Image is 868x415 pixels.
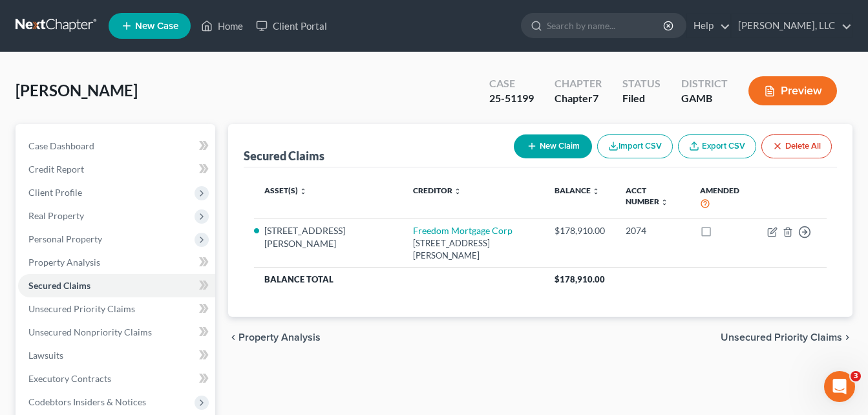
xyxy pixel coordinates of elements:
span: 7 [593,92,598,104]
span: Codebtors Insiders & Notices [28,396,146,407]
input: Search by name... [547,14,665,37]
span: Unsecured Nonpriority Claims [28,326,152,337]
a: Freedom Mortgage Corp [413,225,513,236]
a: Credit Report [18,158,215,181]
div: 25-51199 [489,91,534,106]
button: Import CSV [597,134,673,158]
span: Property Analysis [238,332,321,343]
div: $178,910.00 [555,224,605,237]
div: Filed [622,91,661,106]
i: unfold_more [661,198,668,206]
span: [PERSON_NAME] [16,81,138,100]
a: Property Analysis [18,251,215,274]
span: Client Profile [28,187,82,198]
span: $178,910.00 [555,274,605,284]
button: Preview [748,76,837,105]
a: Balance unfold_more [555,186,600,195]
a: Lawsuits [18,344,215,367]
a: Secured Claims [18,274,215,297]
a: Home [195,14,249,37]
i: chevron_right [842,332,852,343]
div: Status [622,76,661,91]
th: Balance Total [254,268,544,291]
span: New Case [135,21,178,31]
iframe: Intercom live chat [824,371,855,402]
span: Unsecured Priority Claims [28,303,135,314]
span: Case Dashboard [28,140,94,151]
span: Secured Claims [28,280,90,291]
div: Chapter [555,91,602,106]
div: Secured Claims [244,148,324,164]
i: unfold_more [299,187,307,195]
i: unfold_more [592,187,600,195]
a: Client Portal [249,14,333,37]
a: Executory Contracts [18,367,215,390]
a: Help [687,14,730,37]
a: Export CSV [678,134,756,158]
span: Credit Report [28,164,84,175]
div: District [681,76,728,91]
span: Real Property [28,210,84,221]
i: unfold_more [454,187,461,195]
a: [PERSON_NAME], LLC [732,14,852,37]
button: Delete All [761,134,832,158]
span: 3 [851,371,861,381]
div: [STREET_ADDRESS][PERSON_NAME] [413,237,534,261]
span: Unsecured Priority Claims [721,332,842,343]
span: Executory Contracts [28,373,111,384]
a: Case Dashboard [18,134,215,158]
div: GAMB [681,91,728,106]
button: Unsecured Priority Claims chevron_right [721,332,852,343]
a: Acct Number unfold_more [626,186,668,206]
button: New Claim [514,134,592,158]
div: 2074 [626,224,680,237]
li: [STREET_ADDRESS][PERSON_NAME] [264,224,392,250]
span: Property Analysis [28,257,100,268]
a: Unsecured Nonpriority Claims [18,321,215,344]
a: Asset(s) unfold_more [264,186,307,195]
span: Lawsuits [28,350,63,361]
div: Chapter [555,76,602,91]
div: Case [489,76,534,91]
button: chevron_left Property Analysis [228,332,321,343]
span: Personal Property [28,233,102,244]
th: Amended [690,178,757,218]
i: chevron_left [228,332,238,343]
a: Unsecured Priority Claims [18,297,215,321]
a: Creditor unfold_more [413,186,461,195]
